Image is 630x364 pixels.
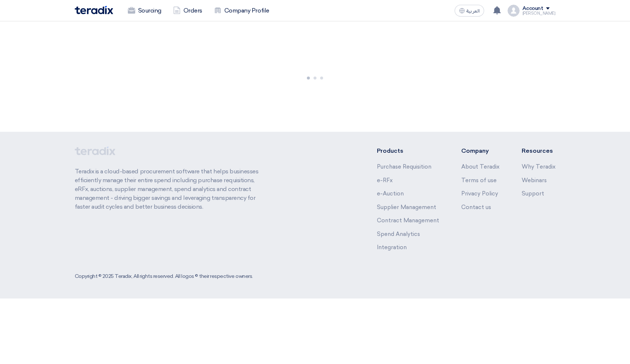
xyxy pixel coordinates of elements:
img: profile_test.png [508,5,519,17]
li: Company [461,146,500,155]
a: Privacy Policy [461,190,498,197]
a: Company Profile [208,3,275,19]
a: Terms of use [461,177,497,184]
div: Copyright © 2025 Teradix, All rights reserved. All logos © their respective owners. [75,272,253,280]
a: e-Auction [377,190,404,197]
a: Purchase Requisition [377,163,431,170]
a: Integration [377,244,407,251]
a: Why Teradix [522,163,556,170]
div: [PERSON_NAME] [522,11,556,15]
p: Teradix is a cloud-based procurement software that helps businesses efficiently manage their enti... [75,167,267,211]
img: Teradix logo [75,6,113,14]
a: Contract Management [377,217,439,224]
a: Spend Analytics [377,231,420,237]
a: Support [522,190,544,197]
a: Webinars [522,177,547,184]
li: Products [377,146,439,155]
div: Account [522,6,543,12]
span: العربية [466,8,480,14]
a: Orders [167,3,208,19]
a: About Teradix [461,163,500,170]
a: Supplier Management [377,204,436,211]
button: العربية [455,5,484,17]
a: Contact us [461,204,491,211]
a: e-RFx [377,177,393,184]
a: Sourcing [122,3,167,19]
li: Resources [522,146,556,155]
